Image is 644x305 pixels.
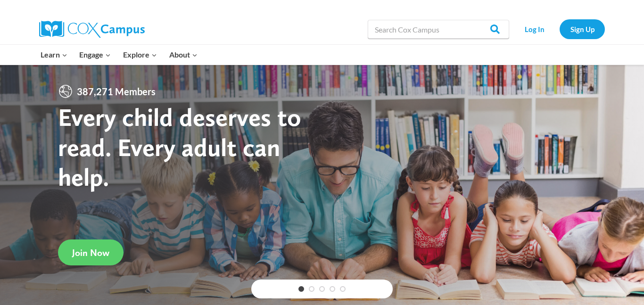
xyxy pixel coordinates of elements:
a: Join Now [58,239,124,265]
a: 1 [298,286,304,292]
span: Engage [79,49,111,61]
a: 5 [340,286,346,292]
a: Log In [514,19,555,39]
span: About [169,49,198,61]
span: Explore [123,49,157,61]
a: 3 [319,286,325,292]
input: Search Cox Campus [368,20,509,39]
strong: Every child deserves to read. Every adult can help. [58,102,301,192]
a: 2 [309,286,314,292]
a: Sign Up [560,19,605,39]
span: Learn [41,49,67,61]
a: 4 [330,286,335,292]
img: Cox Campus [39,21,145,38]
nav: Secondary Navigation [514,19,605,39]
span: Join Now [72,247,109,258]
span: 387,271 Members [73,84,159,99]
nav: Primary Navigation [34,45,203,65]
